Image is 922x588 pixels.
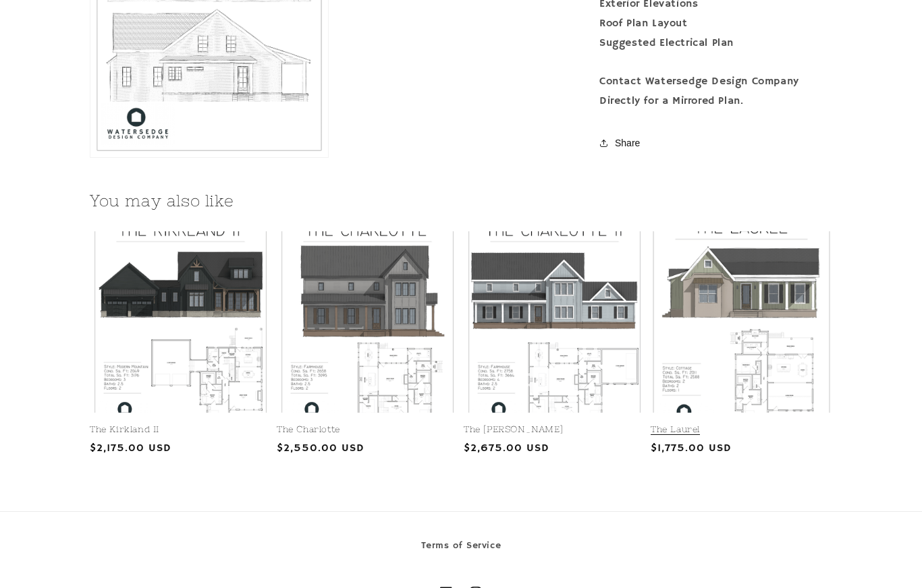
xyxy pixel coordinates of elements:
a: The Kirkland II [90,424,271,436]
button: Share [599,128,644,158]
a: The [PERSON_NAME] [464,424,645,436]
a: The Charlotte [277,424,458,436]
h2: You may also like [90,190,832,211]
a: Terms of Service [421,537,501,558]
a: The Laurel [651,424,832,436]
div: Roof Plan Layout [599,14,832,34]
div: Contact Watersedge Design Company Directly for a Mirrored Plan. [599,72,832,111]
div: Suggested Electrical Plan [599,34,832,53]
